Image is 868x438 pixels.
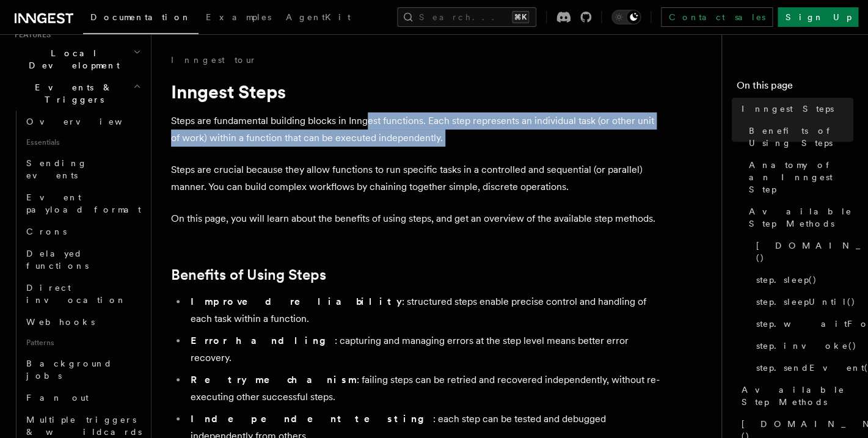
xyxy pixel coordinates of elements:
a: step.waitForEvent() [751,313,853,335]
span: step.sleep() [756,274,817,286]
a: step.sleepUntil() [751,291,853,313]
span: Essentials [21,133,144,152]
span: Local Development [10,47,133,71]
a: Benefits of Using Steps [171,266,326,283]
span: step.sleepUntil() [756,296,856,308]
a: AgentKit [279,4,358,33]
a: Inngest Steps [737,98,853,120]
span: Background jobs [26,359,112,381]
button: Events & Triggers [10,76,144,111]
a: Available Step Methods [744,200,853,235]
span: Events & Triggers [10,81,133,106]
strong: Retry mechanism [191,374,357,385]
a: Direct invocation [21,277,144,311]
button: Toggle dark mode [611,10,641,24]
span: AgentKit [286,12,351,22]
span: Sending events [26,158,87,180]
span: Direct invocation [26,283,126,305]
a: Sending events [21,152,144,186]
span: Fan out [26,393,89,403]
li: : structured steps enable precise control and handling of each task within a function. [187,293,660,327]
span: Delayed functions [26,249,89,271]
span: Available Step Methods [742,384,853,408]
li: : capturing and managing errors at the step level means better error recovery. [187,332,660,367]
strong: Error handling [191,335,335,346]
a: Webhooks [21,311,144,333]
span: Anatomy of an Inngest Step [749,159,853,195]
a: Anatomy of an Inngest Step [744,154,853,200]
li: : failing steps can be retried and recovered independently, without re-executing other successful... [187,371,660,406]
strong: Improved reliability [191,296,402,307]
h1: Inngest Steps [171,81,660,103]
span: Available Step Methods [749,205,853,230]
a: Event payload format [21,186,144,221]
span: Patterns [21,333,144,352]
p: Steps are crucial because they allow functions to run specific tasks in a controlled and sequenti... [171,161,660,195]
a: Examples [199,4,279,33]
p: On this page, you will learn about the benefits of using steps, and get an overview of the availa... [171,210,660,227]
button: Search...⌘K [397,7,536,27]
a: Background jobs [21,352,144,387]
a: Fan out [21,387,144,409]
span: Webhooks [26,317,95,327]
button: Local Development [10,42,144,76]
h4: On this page [737,78,853,98]
span: Multiple triggers & wildcards [26,415,142,437]
span: Documentation [90,12,191,22]
a: [DOMAIN_NAME]() [751,235,853,269]
a: step.sleep() [751,269,853,291]
a: Available Step Methods [737,379,853,413]
a: step.sendEvent() [751,357,853,379]
a: Inngest tour [171,54,257,66]
strong: Independent testing [191,413,433,425]
span: Crons [26,227,67,236]
p: Steps are fundamental building blocks in Inngest functions. Each step represents an individual ta... [171,112,660,147]
kbd: ⌘K [512,11,529,23]
a: Contact sales [661,7,773,27]
a: Delayed functions [21,243,144,277]
span: Examples [206,12,271,22]
span: Benefits of Using Steps [749,125,853,149]
span: Overview [26,117,152,126]
a: Benefits of Using Steps [744,120,853,154]
span: Inngest Steps [742,103,834,115]
a: Crons [21,221,144,243]
span: Event payload format [26,192,141,214]
a: step.invoke() [751,335,853,357]
span: step.invoke() [756,340,857,352]
a: Sign Up [778,7,858,27]
a: Documentation [83,4,199,34]
a: Overview [21,111,144,133]
span: Features [10,30,51,40]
